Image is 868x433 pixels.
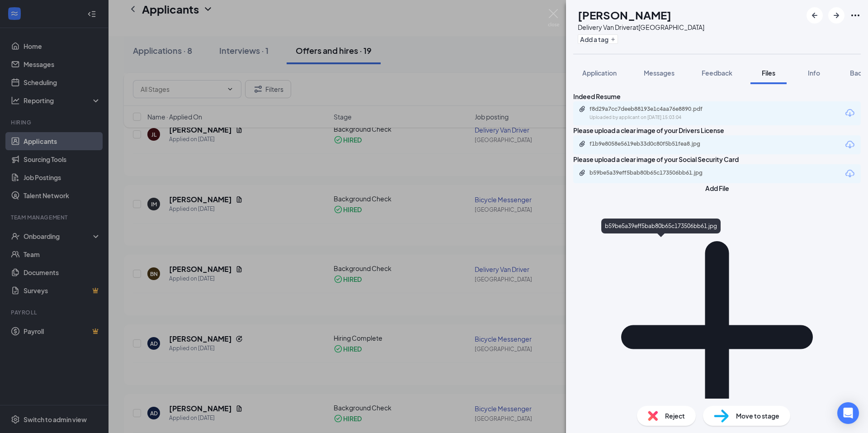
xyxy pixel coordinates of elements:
[850,10,861,21] svg: Ellipses
[579,140,725,149] a: Paperclipf1b9e8058e5619eb33d0c80f5b51fea8.jpg
[736,411,779,421] span: Move to stage
[837,402,859,424] div: Open Intercom Messenger
[610,37,616,42] svg: Plus
[844,108,855,119] svg: Download
[579,169,725,178] a: Paperclipb59be5a39eff5bab80b65c173506bb61.jpg
[828,7,844,24] button: ArrowRight
[644,69,675,77] span: Messages
[578,34,618,44] button: PlusAdd a tag
[582,69,617,77] span: Application
[808,69,820,77] span: Info
[578,23,704,32] div: Delivery Van Driver at [GEOGRAPHIC_DATA]
[844,139,855,150] svg: Download
[573,91,861,101] div: Indeed Resume
[831,10,842,21] svg: ArrowRight
[579,105,725,121] a: Paperclipf8d29a7cc7deeb88193e1c4aa76e8890.pdfUploaded by applicant on [DATE] 15:03:04
[702,69,732,77] span: Feedback
[590,169,716,176] div: b59be5a39eff5bab80b65c173506bb61.jpg
[809,10,820,21] svg: ArrowLeftNew
[844,168,855,179] svg: Download
[578,7,671,23] h1: [PERSON_NAME]
[665,411,685,421] span: Reject
[590,114,725,121] div: Uploaded by applicant on [DATE] 15:03:04
[601,219,721,233] div: b59be5a39eff5bab80b65c173506bb61.jpg
[762,69,775,77] span: Files
[590,140,716,148] div: f1b9e8058e5619eb33d0c80f5b51fea8.jpg
[807,7,823,24] button: ArrowLeftNew
[573,125,861,135] div: Please upload a clear image of your Drivers License
[579,140,586,148] svg: Paperclip
[573,154,861,164] div: Please upload a clear image of your Social Security Card
[579,105,586,113] svg: Paperclip
[579,169,586,176] svg: Paperclip
[590,105,716,113] div: f8d29a7cc7deeb88193e1c4aa76e8890.pdf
